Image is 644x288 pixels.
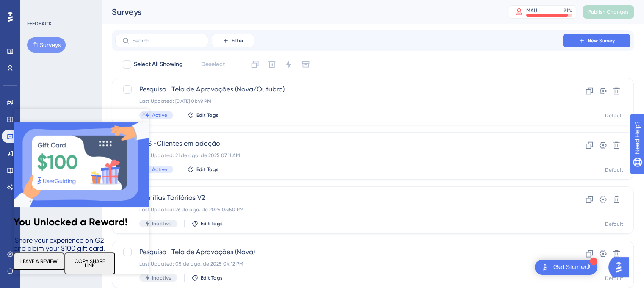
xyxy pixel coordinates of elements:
[590,258,597,265] div: 1
[27,20,52,27] div: FEEDBACK
[139,193,539,203] span: Famílias Tarifárias V2
[588,37,615,44] span: New Survey
[191,274,223,281] button: Edit Tags
[201,274,223,281] span: Edit Tags
[196,166,218,173] span: Edit Tags
[196,112,218,119] span: Edit Tags
[540,262,550,272] img: launcher-image-alternative-text
[133,38,201,44] input: Search
[27,37,66,53] button: Surveys
[605,112,623,119] div: Default
[191,220,223,227] button: Edit Tags
[139,247,539,257] span: Pesquisa | Tela de Aprovações (Nova)
[112,6,487,18] div: Surveys
[232,37,243,44] span: Filter
[20,2,53,12] span: Need Help?
[605,221,623,227] div: Default
[152,274,171,281] span: Inactive
[152,166,167,173] span: Active
[563,34,630,47] button: New Survey
[187,166,218,173] button: Edit Tags
[608,255,634,280] iframe: UserGuiding AI Assistant Launcher
[564,7,572,14] div: 91 %
[134,59,183,69] span: Select All Showing
[187,112,218,119] button: Edit Tags
[605,275,623,282] div: Default
[588,8,629,15] span: Publish Changes
[139,98,539,105] div: Last Updated: [DATE] 01:49 PM
[201,59,225,69] span: Deselect
[535,260,597,275] div: Open Get Started! checklist, remaining modules: 1
[139,138,539,149] span: NPS -Clientes em adoção
[605,166,623,173] div: Default
[553,263,591,272] div: Get Started!
[152,112,167,119] span: Active
[139,152,539,159] div: Last Updated: 21 de ago. de 2025 07:11 AM
[139,260,539,267] div: Last Updated: 05 de ago. de 2025 04:12 PM
[139,206,539,213] div: Last Updated: 26 de ago. de 2025 03:50 PM
[139,84,539,94] span: Pesquisa | Tela de Aprovações (Nova/Outubro)
[51,144,102,166] button: COPY SHARE LINK
[1,127,90,136] span: Share your experience on G2
[212,34,254,47] button: Filter
[152,220,171,227] span: Inactive
[583,5,634,19] button: Publish Changes
[193,57,232,72] button: Deselect
[201,220,223,227] span: Edit Tags
[526,7,537,14] div: MAU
